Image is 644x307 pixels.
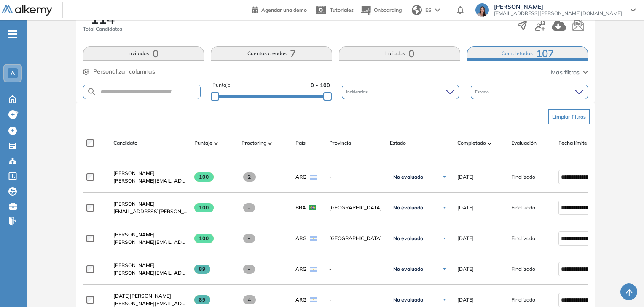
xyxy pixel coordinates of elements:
span: ARG [295,235,306,242]
span: No evaluado [393,204,423,211]
a: [PERSON_NAME] [113,262,188,269]
button: Onboarding [360,1,402,19]
span: Finalizado [511,204,535,212]
img: Ícono de flecha [442,175,447,180]
img: [missing "en.ARROW_ALT" translation] [488,142,492,145]
span: 89 [194,295,211,304]
span: 4 [243,295,256,304]
span: [PERSON_NAME][EMAIL_ADDRESS][PERSON_NAME][DOMAIN_NAME] [113,177,188,185]
img: Ícono de flecha [442,236,447,241]
span: [GEOGRAPHIC_DATA] [329,235,383,242]
span: [PERSON_NAME] [494,3,622,10]
a: Agendar una demo [252,4,307,14]
span: Fecha límite [558,139,587,147]
span: [EMAIL_ADDRESS][PERSON_NAME][DOMAIN_NAME] [113,208,188,215]
span: Personalizar columnas [93,67,155,76]
span: [DATE] [457,296,474,304]
span: [PERSON_NAME] [113,231,155,238]
span: Finalizado [511,296,535,304]
img: [missing "en.ARROW_ALT" translation] [268,142,272,145]
span: Puntaje [212,81,231,89]
i: - [8,33,17,35]
span: 89 [194,265,211,274]
span: - [243,265,255,274]
span: 100 [194,234,214,243]
span: No evaluado [393,296,423,303]
span: [PERSON_NAME] [113,201,155,207]
span: Onboarding [374,7,402,13]
a: [PERSON_NAME] [113,200,188,208]
span: [DATE] [457,173,474,181]
button: Invitados0 [83,46,204,61]
span: Provincia [329,139,351,147]
span: [EMAIL_ADDRESS][PERSON_NAME][DOMAIN_NAME] [494,10,622,17]
span: Estado [390,139,406,147]
button: Limpiar filtros [548,109,590,124]
span: - [329,265,383,273]
a: [DATE][PERSON_NAME] [113,292,188,300]
span: ARG [295,265,306,273]
button: Cuentas creadas7 [211,46,332,61]
span: - [243,203,255,212]
button: Iniciadas0 [339,46,460,61]
span: - [243,234,255,243]
span: BRA [295,204,306,212]
img: Ícono de flecha [442,297,447,302]
img: arrow [435,8,440,12]
img: ARG [310,175,317,180]
span: ES [425,6,432,14]
span: Puntaje [194,139,212,147]
span: 0 - 100 [311,81,330,89]
span: Finalizado [511,235,535,242]
button: Completadas107 [467,46,588,61]
a: [PERSON_NAME] [113,231,188,238]
span: - [329,296,383,304]
span: Total Candidatos [83,25,122,33]
span: [PERSON_NAME][EMAIL_ADDRESS][DOMAIN_NAME] [113,269,188,277]
img: BRA [309,205,316,210]
span: [PERSON_NAME] [113,262,155,268]
img: [missing "en.ARROW_ALT" translation] [214,142,218,145]
div: Estado [471,85,588,99]
div: Incidencias [342,85,459,99]
span: Tutoriales [330,7,354,13]
img: Logo [2,5,52,16]
span: [DATE][PERSON_NAME] [113,293,171,299]
span: Agendar una demo [261,7,307,13]
span: 100 [194,172,214,182]
span: [PERSON_NAME] [113,170,155,176]
span: Más filtros [551,68,580,77]
span: No evaluado [393,266,423,273]
span: Proctoring [241,139,266,147]
span: Evaluación [511,139,537,147]
span: 2 [243,172,256,182]
span: Finalizado [511,265,535,273]
a: [PERSON_NAME] [113,169,188,177]
span: País [295,139,306,147]
span: ARG [295,173,306,181]
span: Candidato [113,139,137,147]
img: SEARCH_ALT [87,87,97,97]
span: No evaluado [393,174,423,180]
span: ARG [295,296,306,304]
button: Personalizar columnas [83,67,155,76]
img: ARG [310,267,317,272]
span: Incidencias [346,89,369,95]
span: [DATE] [457,235,474,242]
span: [DATE] [457,265,474,273]
img: world [412,5,422,15]
span: Finalizado [511,173,535,181]
span: Estado [475,89,491,95]
img: ARG [310,297,317,302]
span: No evaluado [393,235,423,242]
img: ARG [310,236,317,241]
span: - [329,173,383,181]
span: [DATE] [457,204,474,212]
span: A [11,70,15,77]
img: Ícono de flecha [442,267,447,272]
img: Ícono de flecha [442,205,447,210]
button: Más filtros [551,68,588,77]
span: 100 [194,203,214,212]
span: [GEOGRAPHIC_DATA] [329,204,383,212]
span: Completado [457,139,486,147]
